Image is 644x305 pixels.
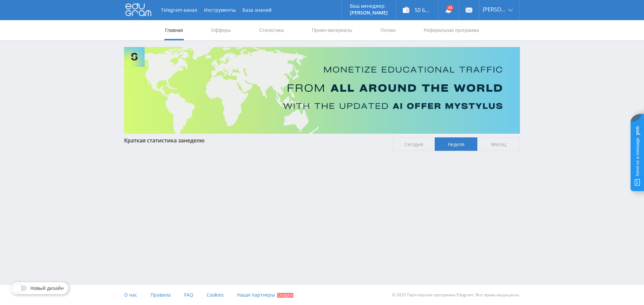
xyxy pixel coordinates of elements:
[277,293,293,298] span: Скидки
[184,292,193,298] span: FAQ
[164,20,183,40] a: Главная
[380,20,396,40] a: Потоки
[151,292,171,298] span: Правила
[350,3,388,9] p: Ваш менеджер:
[325,285,520,305] div: © 2025 Партнёрская программа Edugram. Все права защищены.
[124,292,137,298] span: О нас
[237,285,293,305] a: Наши партнеры Скидки
[184,137,205,144] span: неделю
[184,285,193,305] a: FAQ
[350,10,388,15] p: [PERSON_NAME]
[124,137,386,143] div: Краткая статистика за
[483,7,506,12] span: [PERSON_NAME]
[435,137,477,151] span: Неделя
[151,285,171,305] a: Правила
[258,20,284,40] a: Статистика
[477,137,520,151] span: Месяц
[124,285,137,305] a: О нас
[207,285,224,305] a: Cookies
[237,292,275,298] span: Наши партнеры
[311,20,353,40] a: Промо-материалы
[30,286,64,291] span: Новый дизайн
[392,137,435,151] span: Сегодня
[207,292,224,298] span: Cookies
[124,47,520,134] img: Banner
[423,20,480,40] a: Реферальная программа
[210,20,232,40] a: Офферы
